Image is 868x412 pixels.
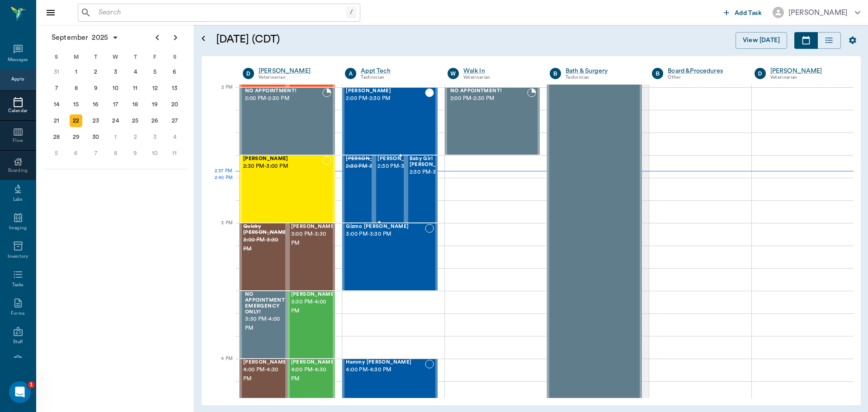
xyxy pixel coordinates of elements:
div: Wednesday, September 3, 2025 [109,66,122,78]
span: [PERSON_NAME] [243,156,322,162]
div: Tuesday, September 23, 2025 [90,114,102,127]
button: September2025 [47,28,123,47]
div: Staff [13,339,23,346]
div: Wednesday, September 17, 2025 [109,98,122,111]
div: Other [668,74,741,81]
div: Friday, September 12, 2025 [149,82,161,95]
span: NO APPOINTMENT! [450,88,527,94]
div: 2 PM [209,83,232,105]
span: NO APPOINTMENT! EMERGENCY ONLY! [245,292,287,315]
div: [PERSON_NAME] [788,7,848,18]
div: Friday, September 5, 2025 [149,66,161,78]
div: Saturday, September 20, 2025 [168,98,181,111]
div: Sunday, October 5, 2025 [50,147,63,160]
div: Technician [566,74,638,81]
div: / [346,6,356,19]
div: Veterinarian [463,74,536,81]
div: W [106,50,126,64]
span: [PERSON_NAME] [346,88,425,94]
div: Sunday, September 21, 2025 [50,114,63,127]
h5: [DATE] (CDT) [216,32,453,47]
button: [PERSON_NAME] [765,4,868,21]
div: Monday, September 1, 2025 [70,66,82,78]
div: Saturday, October 11, 2025 [168,147,181,160]
div: Tasks [12,282,24,289]
div: CANCELED, 2:30 PM - 3:00 PM [342,155,374,223]
span: [PERSON_NAME] [346,156,391,162]
button: Next page [166,28,184,47]
div: CHECKED_OUT, 2:00 PM - 2:30 PM [342,87,437,155]
div: Sunday, September 7, 2025 [50,82,63,95]
button: Close drawer [42,4,60,22]
span: 3:00 PM - 3:30 PM [243,236,288,254]
button: Add Task [720,4,765,21]
div: Tuesday, September 9, 2025 [90,82,102,95]
div: Sunday, September 28, 2025 [50,131,63,143]
span: Hammy [PERSON_NAME] [346,360,425,365]
div: Tuesday, September 16, 2025 [90,98,102,111]
div: Saturday, September 13, 2025 [168,82,181,95]
div: Saturday, October 4, 2025 [168,131,181,143]
span: 3:00 PM - 3:30 PM [291,230,336,248]
div: Thursday, September 18, 2025 [129,98,142,111]
div: Monday, September 8, 2025 [70,82,82,95]
div: M [66,50,86,64]
a: Bath & Surgery [566,66,638,76]
div: Friday, September 26, 2025 [149,114,161,127]
div: Thursday, September 4, 2025 [129,66,142,78]
div: Tuesday, September 30, 2025 [90,131,102,143]
span: 2:00 PM - 2:30 PM [245,94,322,103]
button: Open calendar [198,21,209,56]
div: B [652,68,663,79]
span: 2:00 PM - 2:30 PM [450,94,527,103]
div: F [145,50,165,64]
div: Inventory [8,253,28,260]
span: 2:30 PM - 3:00 PM [243,162,322,171]
span: NO APPOINTMENT! [245,88,322,94]
div: 4 PM [209,354,232,377]
div: Veterinarian [770,74,843,81]
span: 2:30 PM - 3:00 PM [346,162,391,171]
div: Saturday, September 27, 2025 [168,114,181,127]
span: 2025 [90,31,110,44]
span: [PERSON_NAME] [291,292,336,298]
span: September [50,31,90,44]
span: 3:00 PM - 3:30 PM [346,230,425,239]
div: Wednesday, September 24, 2025 [109,114,122,127]
span: 3:30 PM - 4:00 PM [245,315,287,333]
div: NOT_CONFIRMED, 3:00 PM - 3:30 PM [288,223,335,291]
div: Labs [13,196,23,203]
div: Appts [11,76,24,83]
span: 2:30 PM - 3:00 PM [410,168,455,177]
span: [PERSON_NAME] [291,224,336,230]
div: B [550,68,561,79]
div: CHECKED_IN, 2:30 PM - 3:00 PM [374,155,406,223]
div: Wednesday, October 8, 2025 [109,147,122,160]
div: Today, Monday, September 22, 2025 [70,114,82,127]
span: [PERSON_NAME] [291,360,336,365]
div: Messages [8,57,28,63]
a: [PERSON_NAME] [259,66,331,76]
span: [PERSON_NAME] [377,156,423,162]
div: Veterinarian [259,74,331,81]
div: Saturday, September 6, 2025 [168,66,181,78]
span: Quicky [PERSON_NAME] [243,224,288,236]
span: 4:00 PM - 4:30 PM [291,365,336,384]
div: BOOKED, 2:00 PM - 2:30 PM [445,87,540,155]
div: CHECKED_IN, 2:30 PM - 3:00 PM [406,155,438,223]
div: Forms [11,310,24,317]
div: Sunday, August 31, 2025 [50,66,63,78]
span: Baby Girl [PERSON_NAME] [410,156,455,168]
div: CANCELED, 3:00 PM - 3:30 PM [240,223,288,291]
span: Gizmo [PERSON_NAME] [346,224,425,230]
div: Appt Tech [361,66,434,76]
div: T [86,50,106,64]
div: 3 PM [209,218,232,241]
span: 4:00 PM - 4:30 PM [243,365,288,384]
span: 2:00 PM - 2:30 PM [346,94,425,103]
button: Previous page [148,28,166,47]
a: [PERSON_NAME] [770,66,843,76]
